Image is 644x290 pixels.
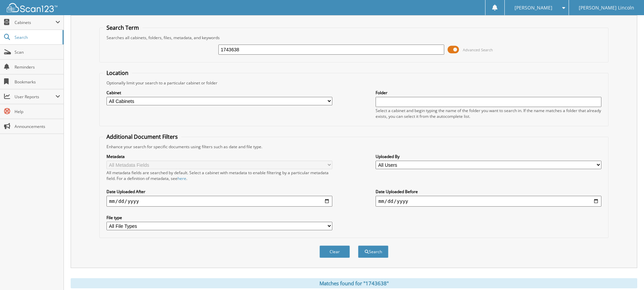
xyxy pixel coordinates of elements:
[376,108,601,119] div: Select a cabinet and begin typing the name of the folder you want to search in. If the name match...
[103,144,605,150] div: Enhance your search for specific documents using filters such as date and file type.
[106,215,332,220] label: File type
[103,35,605,41] div: Searches all cabinets, folders, files, metadata, and keywords
[358,245,388,258] button: Search
[15,20,55,25] span: Cabinets
[319,245,350,258] button: Clear
[15,64,60,70] span: Reminders
[106,189,332,194] label: Date Uploaded After
[15,109,60,114] span: Help
[376,90,601,96] label: Folder
[376,154,601,159] label: Uploaded By
[463,47,493,52] span: Advanced Search
[106,90,332,96] label: Cabinet
[103,24,142,31] legend: Search Term
[376,196,601,207] input: end
[15,124,60,129] span: Announcements
[103,69,132,77] legend: Location
[103,80,605,86] div: Optionally limit your search to a particular cabinet or folder
[579,6,634,10] span: [PERSON_NAME] Lincoln
[515,6,552,10] span: [PERSON_NAME]
[71,278,637,288] div: Matches found for "1743638"
[15,49,60,55] span: Scan
[7,3,57,12] img: scan123-logo-white.svg
[376,189,601,194] label: Date Uploaded Before
[610,258,644,290] iframe: Chat Widget
[15,34,59,40] span: Search
[106,196,332,207] input: start
[106,154,332,159] label: Metadata
[177,176,186,181] a: here
[15,94,55,100] span: User Reports
[15,79,60,85] span: Bookmarks
[103,133,181,140] legend: Additional Document Filters
[106,170,332,181] div: All metadata fields are searched by default. Select a cabinet with metadata to enable filtering b...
